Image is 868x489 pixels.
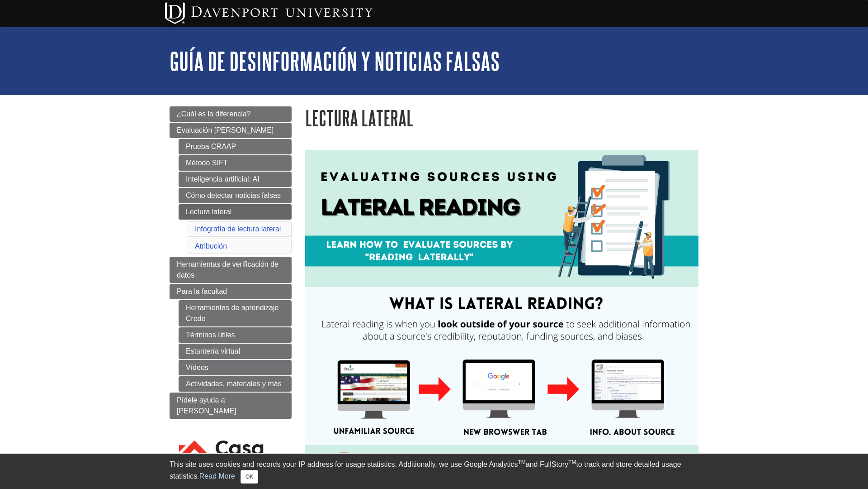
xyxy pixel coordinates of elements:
a: Vídeos [179,360,292,375]
a: Guía de desinformación y noticias falsas [170,47,500,75]
button: Close [241,470,258,484]
a: Método SIFT [179,155,292,171]
span: Pídele ayuda a [PERSON_NAME] [177,396,236,415]
a: Términos útiles [179,327,292,343]
img: Davenport University [165,2,373,24]
a: Prueba CRAAP [179,139,292,154]
a: Cómo detectar noticias falsas [179,188,292,203]
a: Lectura lateral [179,204,292,220]
a: Herramientas de aprendizaje Credo [179,300,292,326]
a: Inteligencia artificial: AI [179,172,292,187]
div: This site uses cookies and records your IP address for usage statistics. Additionally, we use Goo... [170,459,698,484]
sup: TM [568,459,576,465]
a: Actividades, materiales y más [179,376,292,392]
a: Evaluación [PERSON_NAME] [170,123,292,138]
a: Infografía de lectura lateral [195,225,281,233]
span: Evaluación [PERSON_NAME] [177,126,274,134]
span: Para la facultad [177,288,227,295]
a: Estantería virtual [179,344,292,359]
a: Para la facultad [170,284,292,299]
span: Herramientas de verificación de datos [177,260,278,279]
h1: Lectura lateral [305,106,698,129]
span: ¿Cuál es la diferencia? [177,110,251,118]
sup: TM [518,459,525,465]
a: Pídele ayuda a [PERSON_NAME] [170,393,292,419]
a: Atribución [195,242,227,250]
a: Read More [199,472,235,480]
a: Herramientas de verificación de datos [170,257,292,283]
a: ¿Cuál es la diferencia? [170,106,292,122]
